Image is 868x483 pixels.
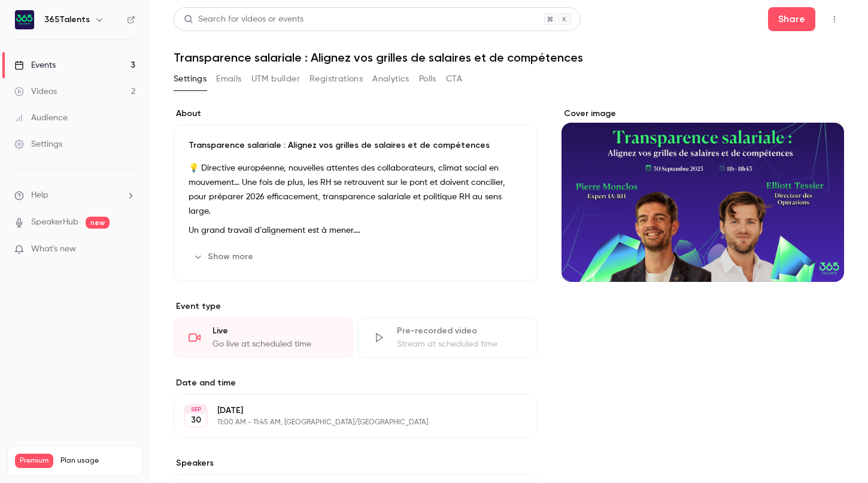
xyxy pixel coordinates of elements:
[397,325,523,337] div: Pre-recorded video
[86,217,110,229] span: new
[15,10,34,29] img: 365Talents
[217,405,474,417] p: [DATE]
[213,338,338,350] div: Go live at scheduled time
[251,69,300,89] button: UTM builder
[562,108,845,120] label: Cover image
[217,418,474,427] p: 11:00 AM - 11:45 AM, [GEOGRAPHIC_DATA]/[GEOGRAPHIC_DATA]
[174,50,844,65] h1: Transparence salariale : Alignez vos grilles de salaires et de compétences
[31,189,48,202] span: Help
[189,139,523,151] p: Transparence salariale : Alignez vos grilles de salaires et de compétences
[372,69,409,89] button: Analytics
[358,317,538,358] div: Pre-recorded videoStream at scheduled time
[174,377,538,389] label: Date and time
[216,69,241,89] button: Emails
[446,69,462,89] button: CTA
[189,247,260,266] button: Show more
[185,405,207,414] div: SEP
[213,325,338,337] div: Live
[15,454,53,468] span: Premium
[397,338,523,350] div: Stream at scheduled time
[14,112,68,124] div: Audience
[14,189,135,202] li: help-dropdown-opener
[14,138,62,150] div: Settings
[14,86,57,98] div: Videos
[31,243,76,256] span: What's new
[174,317,353,358] div: LiveGo live at scheduled time
[189,161,523,218] p: 💡 Directive européenne, nouvelles attentes des collaborateurs, climat social en mouvement… Une fo...
[174,300,538,312] p: Event type
[309,69,363,89] button: Registrations
[44,14,90,26] h6: 365Talents
[184,13,304,26] div: Search for videos or events
[189,223,523,238] p: Un grand travail d’alignement est à mener.
[174,69,207,89] button: Settings
[174,457,538,469] label: Speakers
[14,59,56,71] div: Events
[191,414,201,426] p: 30
[768,7,815,31] button: Share
[174,108,538,120] label: About
[60,456,135,466] span: Plan usage
[562,108,845,282] section: Cover image
[419,69,436,89] button: Polls
[31,216,78,229] a: SpeakerHub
